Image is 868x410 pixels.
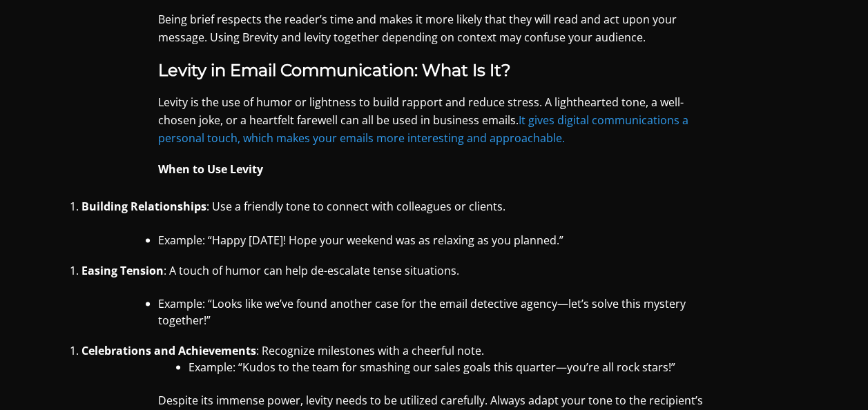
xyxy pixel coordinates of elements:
strong: Building Relationships [81,199,206,214]
a: It gives digital communications a personal touch, which makes your emails more interesting and ap... [158,113,688,146]
strong: Celebrations and Achievements [81,342,256,358]
li: Example: “Looks like we’ve found another case for the email detective agency—let’s solve this mys... [158,295,711,328]
li: Example: “Happy [DATE]! Hope your weekend was as relaxing as you planned.” [158,231,711,248]
li: Example: “Kudos to the team for smashing our sales goals this quarter—you’re all rock stars!” [189,358,741,375]
li: : Recognize milestones with a cheerful note. [81,342,847,375]
li: : A touch of humor can help de-escalate tense situations. [81,262,847,278]
h3: Levity in Email Communication: What Is It? [158,61,711,81]
li: : Use a friendly tone to connect with colleagues or clients. [81,198,847,215]
p: Being brief respects the reader’s time and makes it more likely that they will read and act upon ... [158,11,711,46]
strong: When to Use Levity [158,162,263,177]
strong: Easing Tension [81,262,164,277]
p: Levity is the use of humor or lightness to build rapport and reduce stress. A lighthearted tone, ... [158,94,711,147]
